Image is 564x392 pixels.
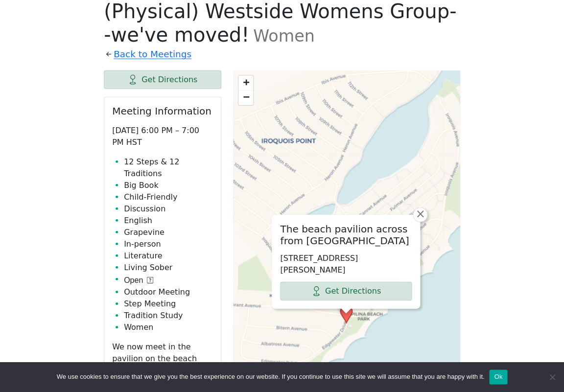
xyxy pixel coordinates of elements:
li: Grapevine [124,227,213,238]
span: We use cookies to ensure that we give you the best experience on our website. If you continue to ... [57,372,484,382]
a: Zoom in [238,76,253,91]
span: − [243,91,249,103]
span: Open [124,275,143,286]
span: No [547,372,557,382]
a: Close popup [413,208,427,222]
li: Tradition Study [124,310,213,322]
a: Back to Meetings [114,46,191,62]
h2: Meeting Information [112,105,213,117]
h2: The beach pavilion across from [GEOGRAPHIC_DATA] [280,223,412,247]
a: Get Directions [280,282,412,300]
li: Child-Friendly [124,191,213,203]
span: + [243,76,249,88]
button: Open [124,275,153,286]
span: × [415,208,425,220]
small: Women [253,26,315,46]
li: Step Meeting [124,298,213,310]
li: Discussion [124,203,213,215]
li: Outdoor Meeting [124,286,213,298]
li: Women [124,322,213,333]
li: Living Sober [124,262,213,274]
li: English [124,215,213,227]
button: Ok [489,369,507,384]
p: [DATE] 6:00 PM – 7:00 PM HST [112,125,213,148]
li: 12 Steps & 12 Traditions [124,156,213,180]
li: In-person [124,238,213,250]
a: Zoom out [238,91,253,105]
li: Literature [124,250,213,262]
p: [STREET_ADDRESS][PERSON_NAME] [280,253,412,276]
li: Big Book [124,180,213,191]
a: Get Directions [104,70,221,89]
